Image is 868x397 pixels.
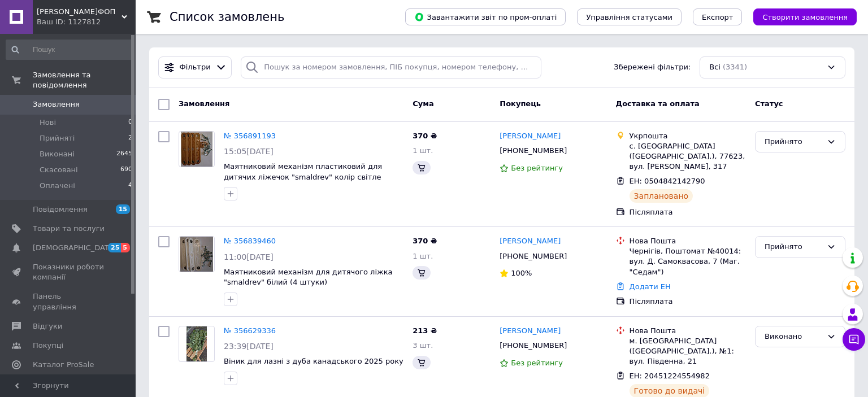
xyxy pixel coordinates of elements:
a: Віник для лазні з дуба канадського 2025 року [224,357,403,365]
span: Показники роботи компанії [33,262,105,282]
img: Фото товару [181,132,212,167]
div: Укрпошта [630,131,746,141]
span: Скасовані [40,165,78,175]
span: 690 [120,165,132,175]
span: 5 [121,243,130,252]
span: 370 ₴ [413,132,437,140]
a: Маятниковий механізм пластиковий для дитячих ліжечок "smaldrev" колір світле дерево (4 штуки). [224,162,382,191]
span: Повідомлення [33,204,88,215]
div: Прийнято [765,136,822,148]
span: Без рейтингу [511,359,563,367]
input: Пошук [6,40,133,60]
span: 370 ₴ [413,237,437,245]
div: м. [GEOGRAPHIC_DATA] ([GEOGRAPHIC_DATA].), №1: вул. Південна, 21 [630,336,746,367]
span: Покупці [33,341,63,351]
span: Створити замовлення [762,13,848,21]
button: Управління статусами [577,8,682,25]
span: Фільтри [180,62,211,73]
span: 0 [128,117,132,128]
img: Фото товару [180,237,213,272]
span: Управління статусами [586,13,672,21]
span: ЕН: 20451224554982 [630,372,710,380]
input: Пошук за номером замовлення, ПІБ покупця, номером телефону, Email, номером накладної [241,56,541,78]
a: Створити замовлення [742,12,857,21]
div: Нова Пошта [630,326,746,336]
span: Доставка та оплата [616,99,700,108]
span: Всі [709,62,721,73]
span: Експорт [702,13,734,21]
button: Створити замовлення [753,8,857,25]
button: Експорт [693,8,743,25]
div: [PHONE_NUMBER] [497,249,569,264]
span: Без рейтингу [511,164,563,172]
span: Завантажити звіт по пром-оплаті [414,12,557,22]
div: Післяплата [630,296,746,307]
span: ЕН: 0504842142790 [630,177,705,185]
span: Мальченко І.П.ФОП [37,7,121,17]
div: Післяплата [630,207,746,217]
a: Фото товару [179,131,215,167]
span: 1 шт. [413,252,433,260]
span: Нові [40,117,56,128]
a: [PERSON_NAME] [500,326,561,337]
span: Оплачені [40,181,75,191]
a: [PERSON_NAME] [500,236,561,247]
span: 2645 [116,149,132,159]
div: с. [GEOGRAPHIC_DATA] ([GEOGRAPHIC_DATA].), 77623, вул. [PERSON_NAME], 317 [630,141,746,172]
span: Cума [413,99,433,108]
div: Ваш ID: 1127812 [37,17,136,27]
span: 25 [108,243,121,252]
span: 23:39[DATE] [224,342,274,351]
a: Фото товару [179,236,215,272]
a: Фото товару [179,326,215,362]
a: [PERSON_NAME] [500,131,561,142]
span: 2 [128,133,132,143]
a: № 356891193 [224,132,276,140]
div: Нова Пошта [630,236,746,246]
div: Прийнято [765,241,822,253]
span: Панель управління [33,291,105,312]
span: 3 шт. [413,341,433,350]
span: Товари та послуги [33,224,105,234]
button: Чат з покупцем [843,328,865,351]
img: Фото товару [186,326,206,361]
div: Виконано [765,331,822,343]
span: Статус [755,99,783,108]
a: Додати ЕН [630,282,671,291]
span: Прийняті [40,133,75,143]
span: [DEMOGRAPHIC_DATA] [33,243,116,253]
div: [PHONE_NUMBER] [497,143,569,158]
div: [PHONE_NUMBER] [497,338,569,353]
div: Заплановано [630,189,693,203]
span: Замовлення та повідомлення [33,70,136,90]
span: 213 ₴ [413,326,437,335]
span: 4 [128,181,132,191]
span: Виконані [40,149,75,159]
div: Чернігів, Поштомат №40014: вул. Д. Самоквасова, 7 (Маг. "Седам") [630,246,746,277]
span: 1 шт. [413,146,433,155]
a: № 356629336 [224,326,276,335]
span: Замовлення [33,99,80,110]
h1: Список замовлень [170,10,284,24]
span: 11:00[DATE] [224,252,274,261]
span: 15:05[DATE] [224,147,274,156]
span: Покупець [500,99,541,108]
span: 15 [116,204,130,214]
span: 100% [511,269,532,277]
span: Замовлення [179,99,229,108]
span: Відгуки [33,321,62,331]
span: (3341) [723,63,747,71]
span: Збережені фільтри: [614,62,691,73]
a: № 356839460 [224,237,276,245]
button: Завантажити звіт по пром-оплаті [405,8,566,25]
a: Маятниковий механізм для дитячого ліжка "smaldrev" білий (4 штуки) [224,268,393,287]
span: Каталог ProSale [33,360,94,370]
